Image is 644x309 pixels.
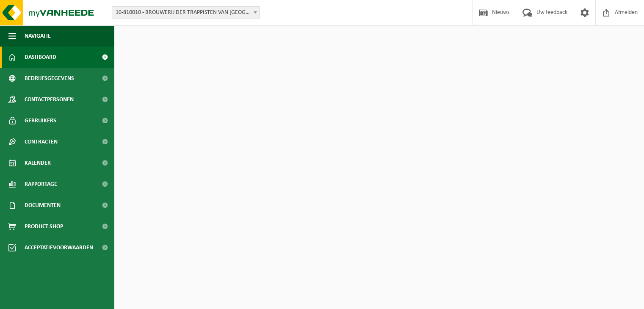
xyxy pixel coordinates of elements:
span: Kalender [25,152,51,174]
span: Rapportage [25,174,57,195]
span: 10-810010 - BROUWERIJ DER TRAPPISTEN VAN WESTMALLE - WESTMALLE [112,6,260,19]
span: Product Shop [25,216,63,237]
span: Contactpersonen [25,89,74,110]
span: 10-810010 - BROUWERIJ DER TRAPPISTEN VAN WESTMALLE - WESTMALLE [112,7,260,19]
span: Navigatie [25,25,51,47]
span: Gebruikers [25,110,56,131]
span: Contracten [25,131,58,152]
span: Bedrijfsgegevens [25,68,74,89]
span: Acceptatievoorwaarden [25,237,93,258]
span: Documenten [25,195,61,216]
span: Dashboard [25,47,56,68]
